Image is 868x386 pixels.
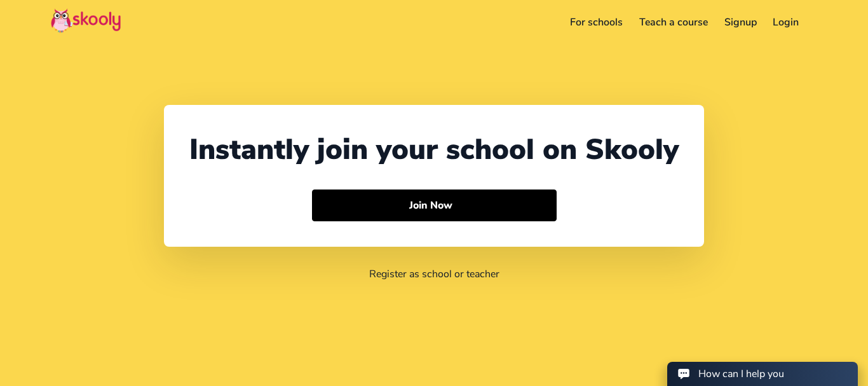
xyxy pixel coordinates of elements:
button: Join Now [312,190,557,221]
a: Signup [716,12,765,32]
a: Teach a course [631,12,716,32]
a: Register as school or teacher [369,267,499,281]
img: Skooly [51,8,121,33]
a: For schools [562,12,632,32]
a: Login [764,12,807,32]
div: Instantly join your school on Skooly [189,130,679,169]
